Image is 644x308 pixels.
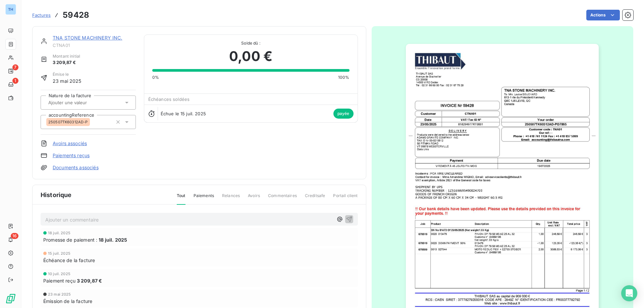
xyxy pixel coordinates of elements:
[229,46,272,66] span: 0,00 €
[152,40,350,46] span: Solde dû :
[53,164,99,171] a: Documents associés
[48,100,115,106] input: Ajouter une valeur
[53,59,80,66] span: 3 209,87 €
[161,111,206,116] span: Échue le 15 juil. 2025
[5,4,16,15] div: TH
[43,257,95,264] span: Échéance de la facture
[586,10,620,20] button: Actions
[48,292,71,296] span: 23 mai 2025
[53,43,136,48] span: CTNA01
[177,193,185,205] span: Tout
[148,97,190,102] span: Échéances soldées
[333,109,354,119] span: payée
[99,236,127,243] span: 18 juil. 2025
[333,193,358,204] span: Portail client
[77,277,102,284] span: 3 209,87 €
[222,193,240,204] span: Relances
[194,193,214,204] span: Paiements
[48,272,70,276] span: 10 juil. 2025
[43,298,92,305] span: Émission de la facture
[32,12,51,18] span: Factures
[11,233,18,239] span: 16
[268,193,297,204] span: Commentaires
[43,236,97,243] span: Promesse de paiement :
[43,277,75,284] span: Paiement reçu
[305,193,325,204] span: Creditsafe
[32,12,51,18] a: Factures
[53,53,80,59] span: Montant initial
[48,231,70,235] span: 18 juil. 2025
[63,9,89,21] h3: 59428
[621,285,637,301] div: Open Intercom Messenger
[48,120,88,124] span: 250507TK60312AD-P
[53,77,82,84] span: 23 mai 2025
[53,140,87,147] a: Avoirs associés
[5,293,16,304] img: Logo LeanPay
[41,190,72,199] span: Historique
[338,74,350,80] span: 100%
[53,71,82,77] span: Émise le
[53,152,90,159] a: Paiements reçus
[12,64,18,70] span: 7
[248,193,260,204] span: Avoirs
[12,78,18,84] span: 1
[48,251,70,255] span: 15 juil. 2025
[152,74,159,80] span: 0%
[53,35,122,41] a: TNA STONE MACHINERY INC.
